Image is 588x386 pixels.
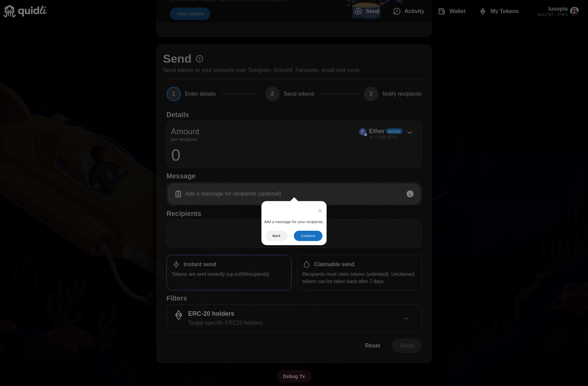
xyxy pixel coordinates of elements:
[318,205,322,216] button: Close Tour
[318,206,322,215] span: ×
[266,231,288,241] button: Back
[171,187,417,201] input: Add a message for recipients (optional)
[294,231,322,241] button: Continue
[261,216,327,227] div: Add a message for your recipients.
